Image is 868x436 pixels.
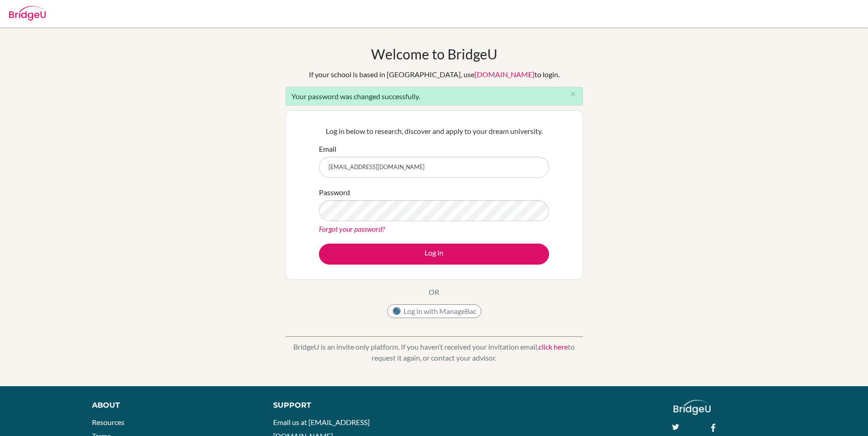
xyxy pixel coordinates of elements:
[674,400,711,415] img: logo_white@2x-f4f0deed5e89b7ecb1c2cc34c3e3d731f90f0f143d5ea2071677605dd97b5244.png
[9,6,46,21] img: Bridge-U
[539,342,568,351] a: click here
[319,126,549,137] p: Log in below to research, discover and apply to your dream university.
[570,90,577,97] i: close
[319,224,385,233] a: Forgot your password?
[286,341,583,363] p: BridgeU is an invite only platform. If you haven’t received your invitation email, to request it ...
[387,304,481,318] button: Log in with ManageBac
[429,287,439,298] p: OR
[286,87,583,106] div: Your password was changed successfully.
[371,46,497,62] h1: Welcome to BridgeU
[92,400,253,411] div: About
[273,400,423,411] div: Support
[319,187,350,198] label: Password
[564,87,582,101] button: Close
[474,70,534,79] a: [DOMAIN_NAME]
[319,244,549,265] button: Log in
[309,69,560,80] div: If your school is based in [GEOGRAPHIC_DATA], use to login.
[92,418,124,426] a: Resources
[319,144,336,154] label: Email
